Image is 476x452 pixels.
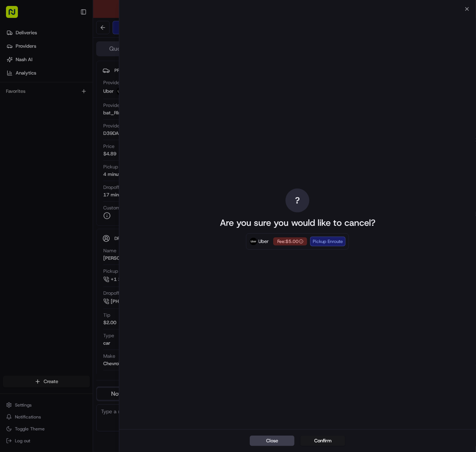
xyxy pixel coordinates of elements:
div: ? [286,189,310,212]
div: Fee: $5.00 [274,237,308,246]
button: Confirm [301,436,346,446]
p: Are you sure you would like to cancel? [220,217,375,229]
img: Uber [250,238,257,245]
span: Uber [259,238,269,245]
button: Close [250,436,295,446]
button: UberUberPickup Enroute [274,237,308,246]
